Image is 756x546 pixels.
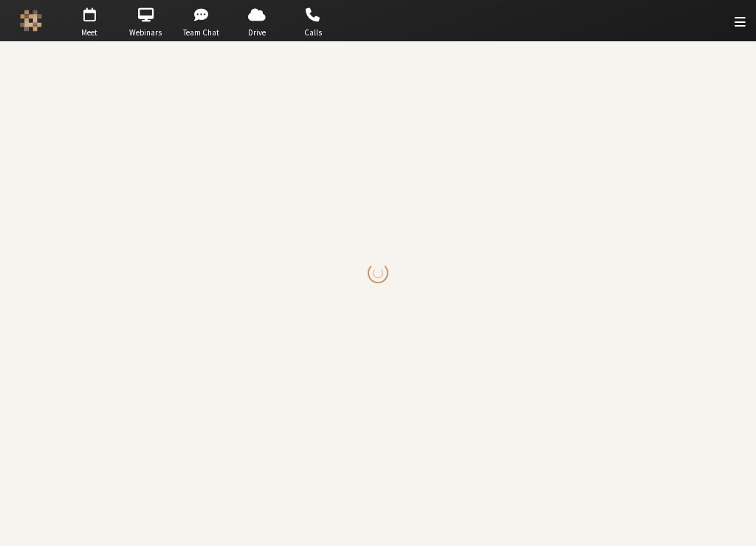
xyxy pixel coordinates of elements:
span: Calls [287,27,339,39]
span: Webinars [120,27,171,39]
span: Team Chat [176,27,227,39]
img: Iotum [20,10,42,32]
span: Drive [231,27,283,39]
span: Meet [63,27,115,39]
